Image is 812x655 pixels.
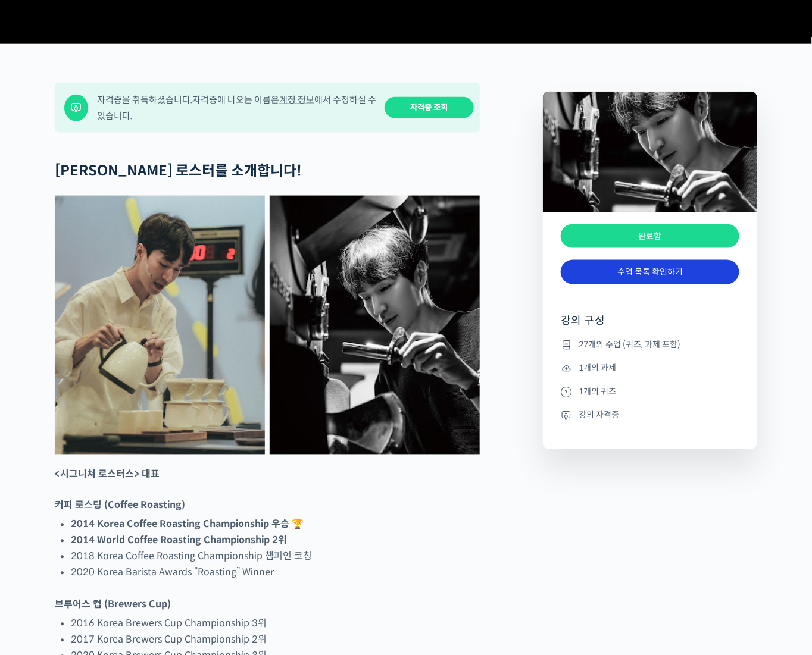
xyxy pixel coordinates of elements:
[97,92,377,124] div: 자격증을 취득하셨습니다. 자격증에 나오는 이름은 에서 수정하실 수 있습니다.
[279,94,314,105] a: 계정 정보
[561,408,739,422] li: 강의 자격증
[109,396,123,405] span: 대화
[385,97,474,119] a: 자격증 조회
[561,260,739,284] a: 수업 목록 확인하기
[561,385,739,399] li: 1개의 퀴즈
[4,377,79,407] a: 홈
[71,565,480,581] li: 2020 Korea Barista Awards “Roasting” Winner
[38,395,45,405] span: 홈
[561,224,739,249] div: 완료함
[55,598,171,611] strong: 브루어스 컵 (Brewers Cup)
[71,549,480,565] li: 2018 Korea Coffee Roasting Championship 챔피언 코칭
[79,377,154,407] a: 대화
[561,362,739,376] li: 1개의 과제
[71,616,480,632] li: 2016 Korea Brewers Cup Championship 3위
[55,499,185,512] strong: 커피 로스팅 (Coffee Roasting)
[561,314,739,338] h4: 강의 구성
[561,338,739,352] li: 27개의 수업 (퀴즈, 과제 포함)
[71,632,480,648] li: 2017 Korea Brewers Cup Championship 2위
[71,518,304,531] strong: 2014 Korea Coffee Roasting Championship 우승 🏆
[184,395,198,405] span: 설정
[71,534,287,547] strong: 2014 World Coffee Roasting Championship 2위
[154,377,229,407] a: 설정
[55,468,160,481] strong: <시그니쳐 로스터스> 대표
[55,162,480,180] h2: [PERSON_NAME] 로스터를 소개합니다!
